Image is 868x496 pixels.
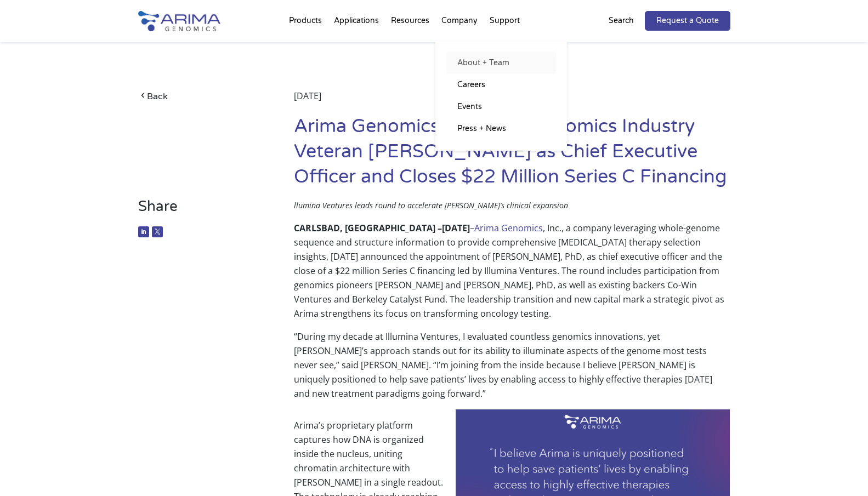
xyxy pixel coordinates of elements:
[474,222,543,234] a: Arima Genomics
[294,329,730,409] p: “During my decade at Illumina Ventures, I evaluated countless genomics innovations, yet [PERSON_N...
[138,11,220,31] img: Arima-Genomics-logo
[609,14,634,28] p: Search
[294,221,730,329] p: – , Inc., a company leveraging whole-genome sequence and structure information to provide compreh...
[446,118,556,140] a: Press + News
[294,222,442,234] b: CARLSBAD, [GEOGRAPHIC_DATA] –
[645,11,730,31] a: Request a Quote
[442,222,470,234] b: [DATE]
[294,114,730,198] h1: Arima Genomics Appoints Genomics Industry Veteran [PERSON_NAME] as Chief Executive Officer and Cl...
[294,89,730,114] div: [DATE]
[446,52,556,74] a: About + Team
[446,74,556,96] a: Careers
[446,96,556,118] a: Events
[138,198,262,224] h3: Share
[294,200,568,210] span: llumina Ventures leads round to accelerate [PERSON_NAME]’s clinical expansion
[138,89,262,104] a: Back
